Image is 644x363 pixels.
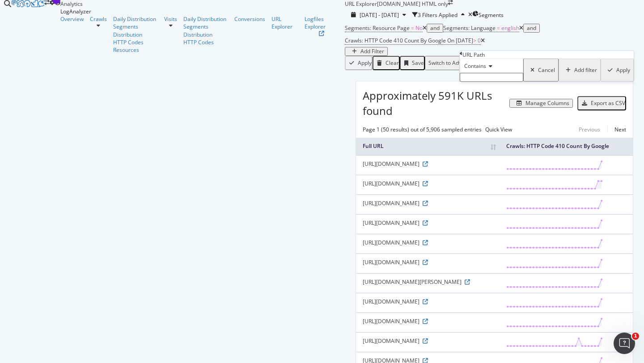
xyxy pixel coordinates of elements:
a: Segments Distribution [183,23,228,38]
button: Export as CSV [577,96,626,110]
button: Switch to Advanced Mode [425,56,496,70]
button: [DATE] - [DATE] [345,11,412,19]
div: Switch to Advanced Mode [428,60,492,66]
span: [DATE] - [DATE] [360,11,399,19]
div: [URL][DOMAIN_NAME] [363,337,493,345]
div: [URL][DOMAIN_NAME] [363,180,493,187]
div: neutral label [485,126,512,133]
button: and [427,24,443,33]
span: 0 [478,37,481,44]
a: Segments Distribution [113,23,158,38]
button: Clear [373,56,400,70]
button: 3 Filters Applied [412,8,468,22]
a: URL Explorer [271,15,298,30]
span: On [DATE] [447,37,473,44]
button: and [523,24,540,33]
div: Cancel [538,67,555,73]
div: [URL][DOMAIN_NAME] [363,258,493,266]
iframe: Intercom live chat [614,333,635,354]
button: Save [400,56,425,70]
button: Manage Columns [509,99,573,108]
div: Add Filter [360,48,384,55]
span: = [497,24,500,32]
div: Apply [358,60,372,66]
a: Crawls [90,15,107,23]
a: Overview [60,15,84,23]
span: Crawls: HTTP Code 410 Count By Google [345,37,446,44]
span: = [411,24,414,32]
div: Logfiles Explorer [305,15,339,30]
button: Add Filter [345,47,388,56]
div: Apply [616,67,630,73]
div: [URL][DOMAIN_NAME] [363,298,493,305]
th: Crawls: HTTP Code 410 Count By Google [500,138,633,155]
span: Contains [464,62,486,70]
span: > [473,37,476,44]
a: HTTP Codes [113,38,158,46]
a: Conversions [234,15,265,23]
button: Cancel [523,59,559,82]
div: and [527,25,536,31]
div: [URL][DOMAIN_NAME] [363,160,493,168]
a: HTTP Codes [183,38,228,46]
button: Segments [472,8,504,22]
a: Resources [113,46,158,54]
div: [URL][DOMAIN_NAME] [363,199,493,207]
div: Add filter [574,67,597,73]
a: Visits [164,15,177,23]
span: Quick View [485,126,512,133]
span: Segments: Language [443,24,496,32]
div: Manage Columns [525,100,569,106]
span: 1 [632,333,639,340]
div: Clear [386,60,399,66]
div: URL Path [462,51,485,59]
button: Add filter [559,59,601,82]
div: [URL][DOMAIN_NAME] [363,239,493,246]
div: 3 Filters Applied [418,11,458,19]
div: [URL][DOMAIN_NAME][PERSON_NAME] [363,278,493,286]
div: [URL][DOMAIN_NAME] [363,219,493,227]
span: english [501,24,519,32]
span: Segments [479,11,504,19]
a: Next [607,123,626,136]
span: Approximately 591K URLs found [363,88,509,119]
div: LogAnalyzer [60,8,345,15]
div: and [430,25,440,31]
a: Daily Distribution [183,15,228,23]
div: Page 1 (50 results) out of 5,906 sampled entries [363,126,482,133]
a: Daily Distribution [113,15,158,23]
span: No [415,24,423,32]
button: Apply [601,59,634,82]
div: Save [412,60,424,66]
div: times [468,12,472,17]
span: Segments: Resource Page [345,24,410,32]
button: Apply [345,56,373,70]
a: Logfiles Explorer [305,15,339,36]
div: [URL][DOMAIN_NAME] [363,317,493,325]
div: Export as CSV [591,100,625,106]
th: Full URL: activate to sort column ascending [356,138,500,155]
